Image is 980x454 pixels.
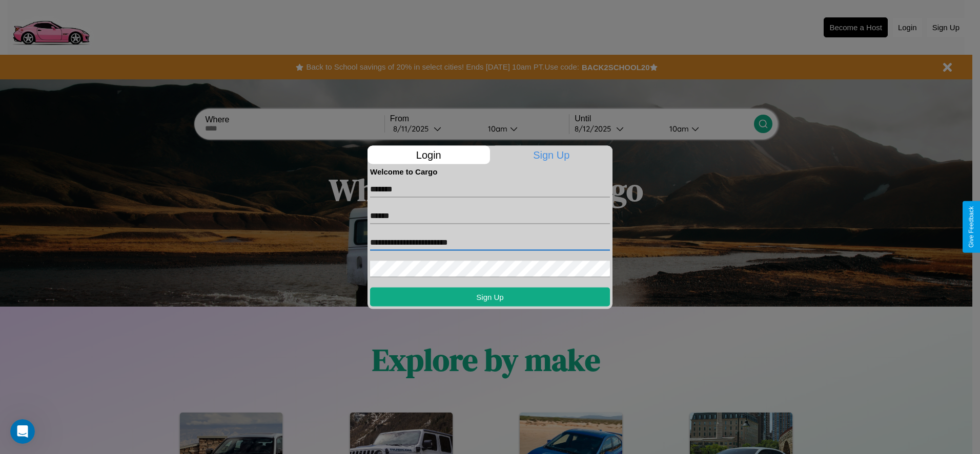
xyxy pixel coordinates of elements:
[370,167,610,176] h4: Welcome to Cargo
[367,145,490,164] p: Login
[491,145,613,164] p: Sign Up
[10,419,35,444] iframe: Intercom live chat
[370,287,610,306] button: Sign Up
[968,206,975,248] div: Give Feedback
